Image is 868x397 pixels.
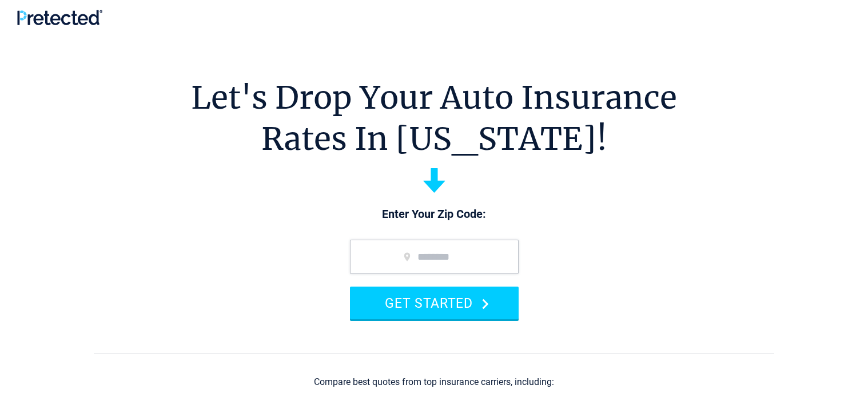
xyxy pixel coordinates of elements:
[350,287,519,319] button: GET STARTED
[314,377,554,387] div: Compare best quotes from top insurance carriers, including:
[339,207,530,223] p: Enter Your Zip Code:
[191,77,677,160] h1: Let's Drop Your Auto Insurance Rates In [US_STATE]!
[350,240,519,274] input: zip code
[17,10,102,25] img: Pretected Logo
